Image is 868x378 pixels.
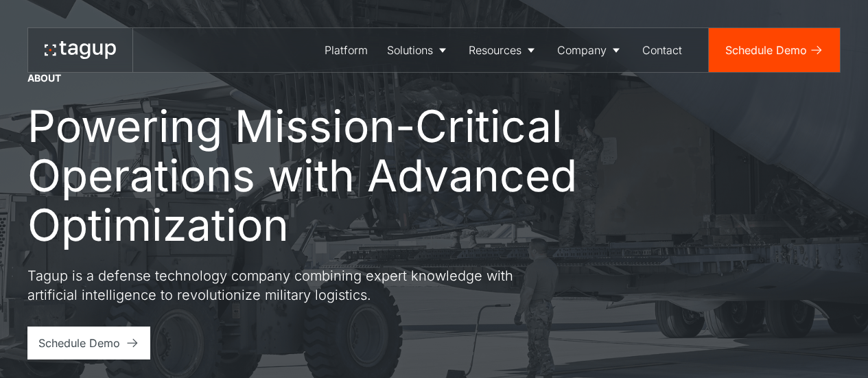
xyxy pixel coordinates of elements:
[387,42,433,58] div: Solutions
[548,28,633,72] a: Company
[27,71,61,85] div: About
[459,28,548,72] a: Resources
[377,28,459,72] a: Solutions
[469,42,521,58] div: Resources
[325,42,368,58] div: Platform
[315,28,377,72] a: Platform
[633,28,692,72] a: Contact
[725,42,807,58] div: Schedule Demo
[642,42,682,58] div: Contact
[709,28,840,72] a: Schedule Demo
[27,102,604,250] h1: Powering Mission-Critical Operations with Advanced Optimization
[27,266,521,305] p: Tagup is a defense technology company combining expert knowledge with artificial intelligence to ...
[557,42,607,58] div: Company
[38,335,120,351] div: Schedule Demo
[27,327,150,359] a: Schedule Demo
